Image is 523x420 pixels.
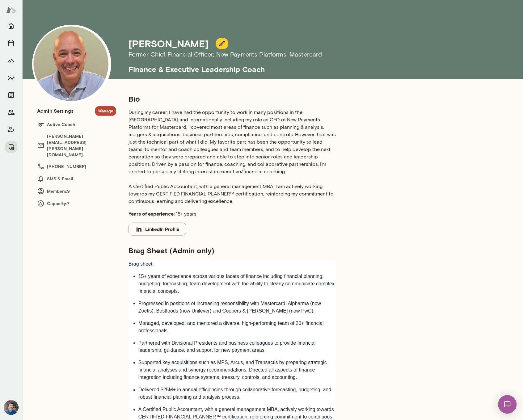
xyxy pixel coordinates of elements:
p: Managed, developed, and mentored a diverse, high-performing team of 20+ financial professionals. [138,320,336,334]
h6: Former Chief Financial Officer, New Payments Platforms , Mastercard [129,49,499,59]
button: Documents [5,89,17,101]
button: Insights [5,72,17,84]
h6: Active Coach [37,121,116,128]
button: Members [5,106,17,119]
h6: [PERSON_NAME][EMAIL_ADDRESS][PERSON_NAME][DOMAIN_NAME] [37,133,116,158]
button: Client app [5,124,17,136]
h5: Brag Sheet (Admin only) [129,246,336,255]
button: Sessions [5,37,17,49]
h6: SMS & Email [37,175,116,183]
p: Partnered with Divisional Presidents and business colleagues to provide financial leadership, gui... [138,339,336,354]
button: LinkedIn Profile [129,223,186,236]
p: Progressed in positions of increasing responsibility with Mastercard, Alpharma (now Zoetis), Best... [138,300,336,315]
p: 15+ years of experience across various facets of finance including financial planning, budgeting,... [138,273,336,295]
h4: [PERSON_NAME] [129,38,209,49]
h6: Members: 9 [37,187,116,195]
p: Delivered $25M+ in annual efficiencies through collaborative forecasting, budgeting, and robust f... [138,386,336,401]
p: During my career, I have had the opportunity to work in many positions in the [GEOGRAPHIC_DATA] a... [129,109,336,205]
h6: Admin Settings [37,107,74,115]
h5: Bio [129,94,336,104]
p: Brag sheet: [129,260,336,268]
img: Alex Yu [4,400,19,415]
b: Years of experience: [129,211,175,216]
p: 15+ years [129,210,336,218]
img: Mento [6,4,16,16]
h5: Finance & Executive Leadership Coach [129,59,499,74]
button: Home [5,20,17,32]
button: Growth Plan [5,54,17,67]
h6: Capacity: 7 [37,200,116,207]
button: Manage [5,141,17,153]
h6: [PHONE_NUMBER] [37,163,116,170]
p: Supported key acquisitions such as MPS, Arcus, and Transactis by preparing strategic financial an... [138,359,336,381]
button: Manage [95,106,116,116]
img: Marc Friedman [32,25,111,104]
